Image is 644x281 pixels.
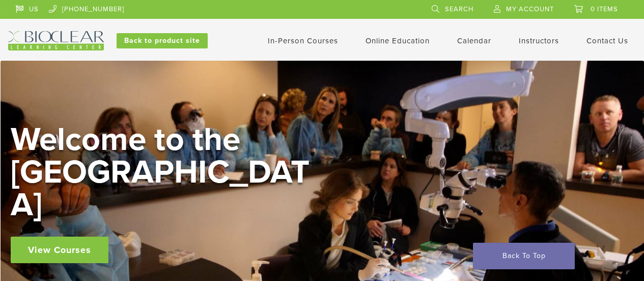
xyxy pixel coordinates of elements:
a: Online Education [366,36,430,45]
span: 0 items [591,5,618,13]
a: Contact Us [586,36,628,45]
a: Back to product site [117,33,208,48]
a: In-Person Courses [268,36,338,45]
a: Back To Top [473,243,575,269]
span: Search [445,5,473,13]
a: View Courses [11,237,108,263]
h2: Welcome to the [GEOGRAPHIC_DATA] [11,123,316,221]
span: My Account [506,5,554,13]
img: Bioclear [8,31,104,50]
a: Calendar [457,36,491,45]
a: Instructors [519,36,559,45]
